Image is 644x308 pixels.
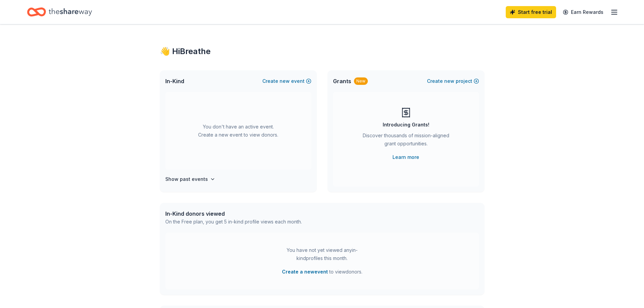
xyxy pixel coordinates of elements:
[333,77,351,85] span: Grants
[165,175,208,183] h4: Show past events
[165,210,302,218] div: In-Kind donors viewed
[165,77,184,85] span: In-Kind
[427,77,479,85] button: Createnewproject
[383,121,429,129] div: Introducing Grants!
[444,77,454,85] span: new
[160,46,484,57] div: 👋 Hi Breathe
[559,6,607,18] a: Earn Rewards
[354,77,368,85] div: New
[282,268,362,276] span: to view donors .
[262,77,311,85] button: Createnewevent
[506,6,556,18] a: Start free trial
[165,92,311,170] div: You don't have an active event. Create a new event to view donors.
[280,246,364,262] div: You have not yet viewed any in-kind profiles this month.
[392,153,419,161] a: Learn more
[360,132,452,150] div: Discover thousands of mission-aligned grant opportunities.
[165,175,215,183] button: Show past events
[282,268,328,276] button: Create a newevent
[165,218,302,226] div: On the Free plan, you get 5 in-kind profile views each month.
[27,4,92,20] a: Home
[280,77,290,85] span: new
